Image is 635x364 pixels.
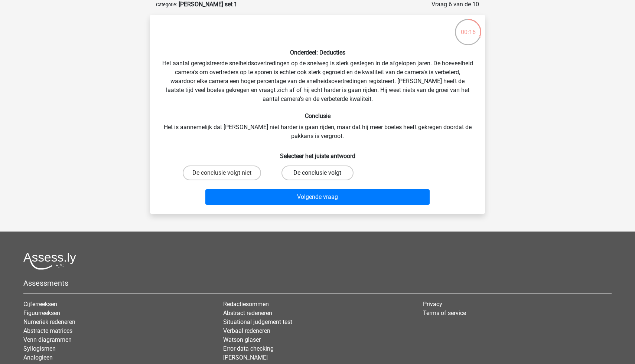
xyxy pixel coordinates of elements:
[23,345,56,352] a: Syllogismen
[423,301,442,308] a: Privacy
[223,318,292,325] a: Situational judgement test
[23,309,60,317] a: Figuurreeksen
[179,1,237,8] strong: [PERSON_NAME] set 1
[162,49,473,56] h6: Onderdeel: Deducties
[223,354,268,361] a: [PERSON_NAME]
[281,165,353,180] label: De conclusie volgt
[23,279,612,288] h5: Assessments
[162,112,473,119] h6: Conclusie
[23,327,72,334] a: Abstracte matrices
[23,252,76,270] img: Assessly logo
[23,318,75,325] a: Numeriek redeneren
[23,354,53,361] a: Analogieen
[183,165,261,180] label: De conclusie volgt niet
[23,336,72,343] a: Venn diagrammen
[223,336,261,343] a: Watson glaser
[223,327,270,334] a: Verbaal redeneren
[162,147,473,160] h6: Selecteer het juiste antwoord
[423,309,466,317] a: Terms of service
[223,301,269,308] a: Redactiesommen
[454,18,482,37] div: 00:16
[23,301,57,308] a: Cijferreeksen
[156,2,177,7] small: Categorie:
[153,21,482,208] div: Het aantal geregistreerde snelheidsovertredingen op de snelweg is sterk gestegen in de afgelopen ...
[223,309,272,317] a: Abstract redeneren
[205,189,430,205] button: Volgende vraag
[223,345,274,352] a: Error data checking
